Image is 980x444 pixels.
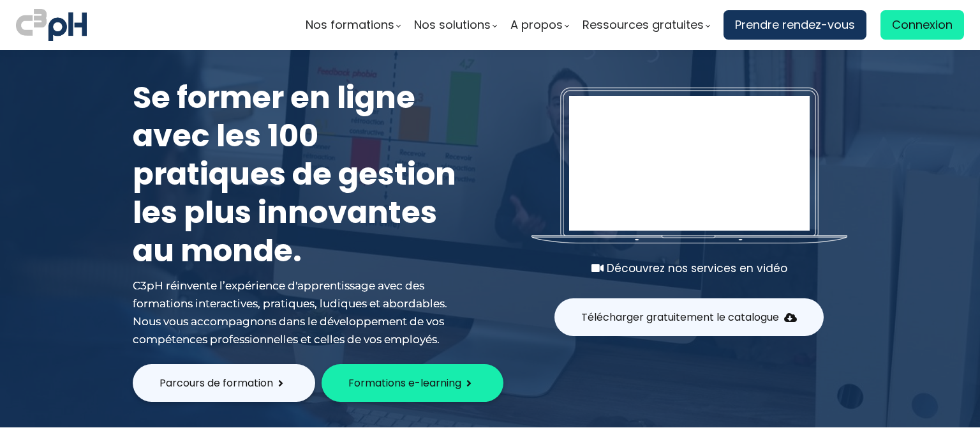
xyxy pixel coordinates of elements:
[892,15,953,34] span: Connexion
[583,15,704,34] span: Ressources gratuites
[510,15,563,34] span: A propos
[581,309,779,325] span: Télécharger gratuitement le catalogue
[322,364,503,402] button: Formations e-learning
[160,375,273,391] span: Parcours de formation
[133,79,464,270] h1: Se former en ligne avec les 100 pratiques de gestion les plus innovantes au monde.
[133,364,315,402] button: Parcours de formation
[880,10,964,40] a: Connexion
[735,15,855,34] span: Prendre rendez-vous
[306,15,394,34] span: Nos formations
[531,259,847,277] div: Découvrez nos services en vidéo
[724,10,866,40] a: Prendre rendez-vous
[554,298,824,336] button: Télécharger gratuitement le catalogue
[133,277,464,348] div: C3pH réinvente l’expérience d'apprentissage avec des formations interactives, pratiques, ludiques...
[414,15,491,34] span: Nos solutions
[16,6,87,43] img: logo C3PH
[348,375,461,391] span: Formations e-learning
